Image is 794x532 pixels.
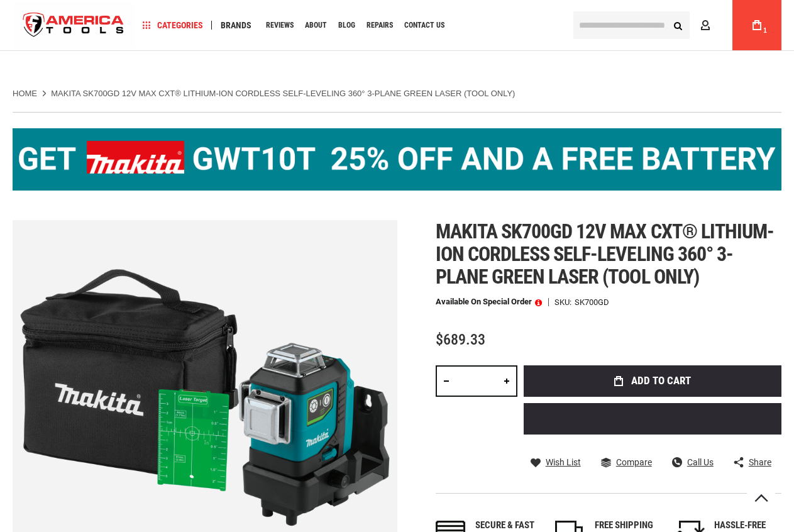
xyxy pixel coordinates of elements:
span: Wish List [546,458,581,467]
span: Compare [616,458,652,467]
a: Compare [601,457,652,468]
span: Brands [221,21,251,30]
a: store logo [13,2,135,49]
a: Blog [333,17,361,34]
a: Home [13,88,37,99]
a: Wish List [531,457,581,468]
span: 1 [763,27,767,34]
img: BOGO: Buy the Makita® XGT IMpact Wrench (GWT10T), get the BL4040 4ah Battery FREE! [13,128,781,191]
a: Categories [137,17,209,34]
span: Contact Us [404,21,444,29]
span: Add to Cart [631,375,691,386]
span: Reviews [266,21,294,29]
a: Brands [215,17,257,34]
span: Repairs [367,21,393,29]
img: America Tools [13,2,135,49]
button: Add to Cart [524,365,781,397]
span: $689.33 [436,331,485,348]
span: Makita sk700gd 12v max cxt® lithium-ion cordless self-leveling 360° 3-plane green laser (tool only) [436,219,774,289]
a: Call Us [672,457,714,468]
a: Reviews [260,17,299,34]
div: SK700GD [575,298,609,306]
span: Blog [338,21,355,29]
strong: MAKITA SK700GD 12V MAX CXT® LITHIUM-ION CORDLESS SELF-LEVELING 360° 3-PLANE GREEN LASER (TOOL ONLY) [51,89,515,98]
button: Search [666,13,690,37]
span: Share [749,458,771,467]
a: Repairs [361,17,399,34]
strong: SKU [554,298,575,306]
span: Call Us [687,458,714,467]
span: Categories [143,21,203,30]
span: About [305,21,327,29]
a: About [299,17,333,34]
p: Available on Special Order [436,297,542,306]
a: Contact Us [399,17,450,34]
